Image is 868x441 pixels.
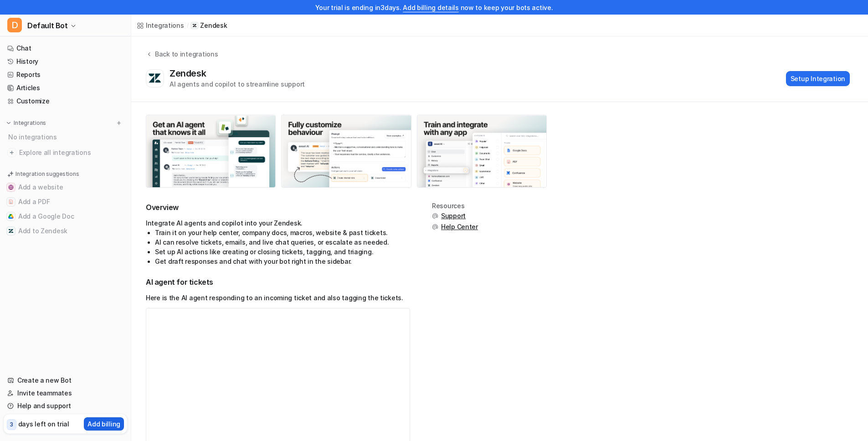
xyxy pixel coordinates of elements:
button: Add a PDFAdd a PDF [4,195,127,209]
button: Setup Integration [786,71,850,86]
img: menu_add.svg [116,120,122,126]
img: Add a website [8,185,14,190]
a: Zendesk [191,21,227,30]
p: Integrate AI agents and copilot into your Zendesk. [146,218,410,228]
li: Get draft responses and chat with your bot right in the sidebar. [155,256,410,266]
div: Back to integrations [152,49,218,59]
h2: AI agent for tickets [146,277,410,287]
img: support.svg [432,213,438,219]
span: Explore all integrations [19,145,123,160]
a: Customize [4,95,127,108]
div: AI agents and copilot to streamline support [169,79,305,89]
a: Reports [4,68,127,81]
img: Zendesk logo [148,73,162,84]
div: Zendesk [169,68,210,79]
a: Create a new Bot [4,374,127,387]
button: Add billing [84,417,124,431]
button: Add a websiteAdd a website [4,180,127,195]
a: Help and support [4,400,127,412]
div: Resources [432,202,478,210]
span: Support [441,211,466,220]
a: Invite teammates [4,387,127,400]
li: Set up AI actions like creating or closing tickets, tagging, and triaging. [155,247,410,256]
a: Add billing details [403,4,459,11]
p: Integration suggestions [15,170,79,178]
span: / [187,21,189,30]
button: Help Center [432,222,478,231]
img: support.svg [432,224,438,230]
span: D [7,18,22,32]
img: Add a PDF [8,199,14,205]
img: Add a Google Doc [8,214,14,219]
div: Integrations [146,21,184,30]
button: Support [432,211,478,220]
h2: Overview [146,202,410,213]
p: Integrations [14,119,46,127]
div: No integrations [5,129,127,144]
a: History [4,55,127,68]
li: AI can resolve tickets, emails, and live chat queries, or escalate as needed. [155,237,410,247]
button: Back to integrations [146,49,218,68]
p: 3 [10,420,13,429]
button: Add a Google DocAdd a Google Doc [4,209,127,224]
span: Default Bot [27,19,68,32]
button: Add to ZendeskAdd to Zendesk [4,224,127,238]
img: Add to Zendesk [8,228,14,234]
p: days left on trial [18,419,69,429]
p: Zendesk [200,21,227,30]
a: Chat [4,42,127,55]
img: expand menu [5,120,12,126]
a: Articles [4,82,127,94]
p: Add billing [87,419,120,429]
img: explore all integrations [7,148,16,157]
span: Help Center [441,222,478,231]
button: Integrations [4,118,49,128]
a: Explore all integrations [4,146,127,159]
a: Integrations [137,21,184,30]
p: Here is the AI agent responding to an incoming ticket and also tagging the tickets. [146,293,410,303]
li: Train it on your help center, company docs, macros, website & past tickets. [155,228,410,237]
